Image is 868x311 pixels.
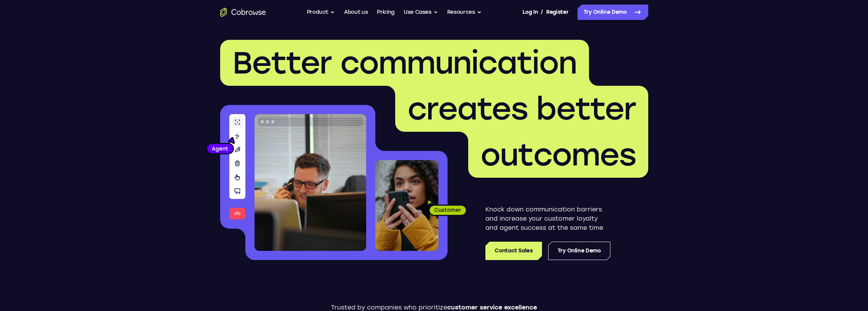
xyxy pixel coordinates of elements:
a: About us [344,5,368,20]
button: Use Cases [404,5,438,20]
a: Try Online Demo [548,242,610,260]
button: Resources [447,5,482,20]
span: outcomes [480,136,636,173]
span: / [541,8,543,17]
a: Contact Sales [485,242,542,260]
button: Product [307,5,335,20]
span: Better communication [232,44,577,81]
a: Register [546,5,568,20]
a: Pricing [377,5,394,20]
span: creates better [407,90,636,127]
p: Knock down communication barriers and increase your customer loyalty and agent success at the sam... [485,205,610,232]
span: customer service excellence [447,304,537,311]
img: A customer holding their phone [375,160,438,251]
a: Go to the home page [220,8,266,17]
a: Try Online Demo [578,5,648,20]
img: A customer support agent talking on the phone [255,114,366,251]
a: Log In [522,5,538,20]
